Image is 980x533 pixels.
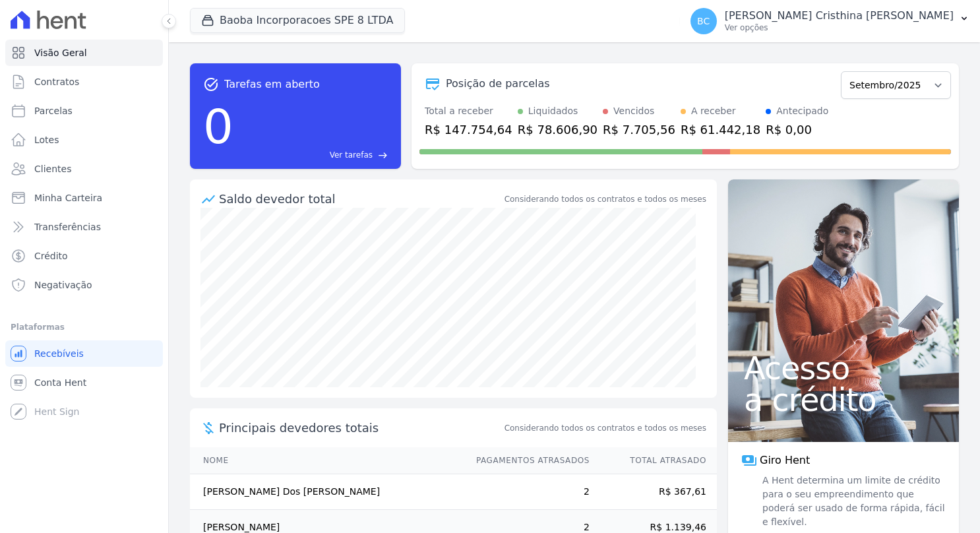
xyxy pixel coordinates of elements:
a: Lotes [5,127,163,153]
div: Posição de parcelas [446,76,550,92]
span: a crédito [744,384,943,416]
div: Total a receber [425,104,512,118]
div: Vencidos [613,104,654,118]
div: R$ 78.606,90 [518,121,597,139]
a: Recebíveis [5,340,163,367]
div: R$ 0,00 [766,121,828,139]
a: Transferências [5,214,163,240]
a: Parcelas [5,98,163,124]
span: Clientes [34,162,71,175]
a: Conta Hent [5,369,163,396]
a: Ver tarefas east [239,149,388,161]
div: Plataformas [11,319,158,335]
a: Minha Carteira [5,185,163,211]
span: Crédito [34,249,68,263]
button: Baoba Incorporacoes SPE 8 LTDA [190,8,405,33]
th: Pagamentos Atrasados [464,447,590,474]
a: Visão Geral [5,40,163,66]
a: Clientes [5,156,163,182]
div: R$ 147.754,64 [425,121,512,139]
div: Antecipado [776,104,828,118]
span: Considerando todos os contratos e todos os meses [505,422,706,434]
span: A Hent determina um limite de crédito para o seu empreendimento que poderá ser usado de forma ráp... [760,474,946,529]
div: Considerando todos os contratos e todos os meses [505,193,706,205]
span: Tarefas em aberto [224,77,320,92]
span: Conta Hent [34,376,86,389]
div: Saldo devedor total [219,190,502,208]
span: Principais devedores totais [219,419,502,437]
span: BC [697,16,710,26]
div: A receber [691,104,736,118]
p: [PERSON_NAME] Cristhina [PERSON_NAME] [725,9,954,22]
td: [PERSON_NAME] Dos [PERSON_NAME] [190,474,464,510]
span: Recebíveis [34,347,84,360]
span: Giro Hent [760,453,810,468]
th: Total Atrasado [590,447,717,474]
span: Negativação [34,278,92,292]
span: Transferências [34,220,101,234]
span: Ver tarefas [330,149,373,161]
td: 2 [464,474,590,510]
p: Ver opções [725,22,954,33]
div: R$ 61.442,18 [681,121,760,139]
a: Contratos [5,69,163,95]
a: Negativação [5,272,163,298]
td: R$ 367,61 [590,474,717,510]
a: Crédito [5,243,163,269]
div: 0 [203,92,233,161]
span: east [378,150,388,160]
div: Liquidados [528,104,578,118]
span: Parcelas [34,104,73,117]
span: Lotes [34,133,59,146]
span: Minha Carteira [34,191,102,204]
th: Nome [190,447,464,474]
span: task_alt [203,77,219,92]
div: R$ 7.705,56 [603,121,675,139]
span: Visão Geral [34,46,87,59]
span: Contratos [34,75,79,88]
button: BC [PERSON_NAME] Cristhina [PERSON_NAME] Ver opções [680,3,980,40]
span: Acesso [744,352,943,384]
